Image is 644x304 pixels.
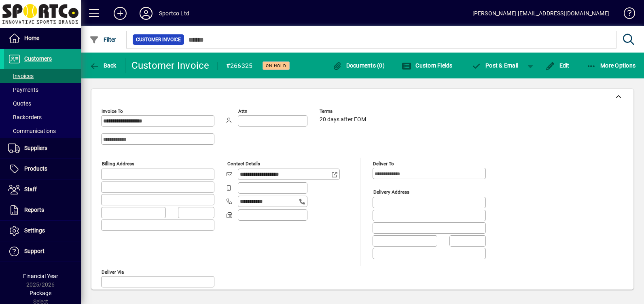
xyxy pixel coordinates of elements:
mat-label: Invoice To [102,108,123,114]
button: Back [87,58,119,73]
mat-label: Deliver To [373,161,394,167]
span: ost & Email [472,62,519,69]
a: Invoices [4,69,81,83]
a: Backorders [4,110,81,124]
span: Communications [8,128,56,134]
button: Custom Fields [400,58,455,73]
span: Edit [545,62,570,69]
span: Home [24,35,39,41]
a: Products [4,159,81,179]
span: Support [24,248,44,254]
button: More Options [585,58,638,73]
span: Customers [24,55,52,62]
span: Payments [8,87,38,93]
span: Invoices [8,73,34,79]
span: Custom Fields [402,62,453,69]
span: Backorders [8,114,42,120]
span: More Options [587,62,636,69]
span: Settings [24,227,45,234]
span: Customer Invoice [136,36,181,44]
span: 20 days after EOM [320,116,366,123]
a: Suppliers [4,138,81,158]
button: Post & Email [468,58,523,73]
mat-label: Attn [238,108,247,114]
div: #266325 [226,59,253,72]
span: Quotes [8,100,31,107]
a: Reports [4,200,81,220]
span: On hold [266,63,286,68]
button: Add [107,6,133,21]
span: Products [24,165,47,172]
a: Staff [4,179,81,200]
button: Documents (0) [330,58,387,73]
span: Staff [24,186,37,192]
span: Filter [89,36,117,43]
a: Settings [4,221,81,241]
span: Package [30,290,51,296]
a: Quotes [4,97,81,110]
span: Terms [320,109,368,114]
a: Home [4,28,81,49]
span: P [485,62,489,69]
span: Financial Year [23,273,58,279]
span: Reports [24,207,44,213]
mat-label: Deliver via [102,269,124,274]
span: Documents (0) [332,62,385,69]
app-page-header-button: Back [81,58,125,73]
div: Sportco Ltd [159,7,189,20]
div: Customer Invoice [131,59,210,72]
a: Payments [4,83,81,97]
button: Profile [133,6,159,21]
a: Communications [4,124,81,138]
button: Edit [543,58,572,73]
a: Knowledge Base [618,2,634,28]
div: [PERSON_NAME] [EMAIL_ADDRESS][DOMAIN_NAME] [472,7,610,20]
a: Support [4,241,81,262]
span: Back [89,62,117,69]
span: Suppliers [24,145,47,151]
button: Filter [87,32,119,47]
